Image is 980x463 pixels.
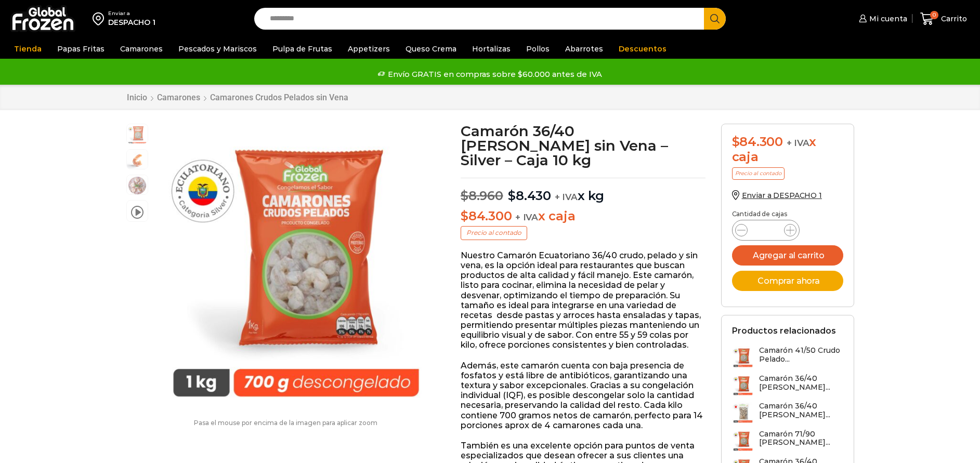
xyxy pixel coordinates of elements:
[732,191,822,200] a: Enviar a DESPACHO 1
[108,10,155,17] div: Enviar a
[461,178,705,204] p: x kg
[732,245,843,266] button: Agregar al carrito
[732,271,843,291] button: Comprar ahora
[560,39,608,59] a: Abarrotes
[759,402,843,419] h3: Camarón 36/40 [PERSON_NAME]...
[704,8,726,30] button: Search button
[732,346,843,368] a: Camarón 41/50 Crudo Pelado...
[127,124,148,145] span: crudos pelados 36:40
[555,192,578,202] span: + IVA
[461,226,527,240] p: Precio al contado
[732,135,843,165] div: x caja
[115,39,168,59] a: Camarones
[732,374,843,396] a: Camarón 36/40 [PERSON_NAME]...
[732,134,783,149] bdi: 84.300
[461,361,705,430] p: Además, este camarón cuenta con baja presencia de fosfatos y está libre de antibióticos, garantiz...
[108,17,155,28] div: DESPACHO 1
[461,124,705,167] h1: Camarón 36/40 [PERSON_NAME] sin Vena – Silver – Caja 10 kg
[126,92,148,102] a: Inicio
[732,210,843,218] p: Cantidad de cajas
[938,14,967,24] span: Carrito
[918,7,970,31] a: 0 Carrito
[461,188,468,203] span: $
[343,39,395,59] a: Appetizers
[732,167,785,180] p: Precio al contado
[508,188,551,203] bdi: 8.430
[732,134,740,149] span: $
[93,10,108,28] img: address-field-icon.svg
[930,11,938,19] span: 0
[742,191,822,200] span: Enviar a DESPACHO 1
[759,430,843,447] h3: Camarón 71/90 [PERSON_NAME]...
[521,39,555,59] a: Pollos
[732,430,843,452] a: Camarón 71/90 [PERSON_NAME]...
[127,175,148,196] span: camarones-2
[461,209,705,224] p: x caja
[856,8,907,29] a: Mi cuenta
[127,150,148,170] span: camaron-sin-cascara
[210,92,349,102] a: Camarones Crudos Pelados sin Vena
[461,188,503,203] bdi: 8.960
[461,208,512,223] bdi: 84.300
[867,14,907,24] span: Mi cuenta
[9,39,47,59] a: Tienda
[613,39,672,59] a: Descuentos
[153,124,439,409] img: crudos pelados 36:40
[126,92,349,102] nav: Breadcrumb
[759,374,843,392] h3: Camarón 36/40 [PERSON_NAME]...
[508,188,516,203] span: $
[787,138,809,148] span: + IVA
[267,39,337,59] a: Pulpa de Frutas
[756,223,776,237] input: Product quantity
[732,402,843,424] a: Camarón 36/40 [PERSON_NAME]...
[173,39,262,59] a: Pescados y Mariscos
[156,92,201,102] a: Camarones
[759,346,843,364] h3: Camarón 41/50 Crudo Pelado...
[515,212,538,222] span: + IVA
[153,124,439,409] div: 1 / 4
[732,326,836,336] h2: Productos relacionados
[461,250,705,350] p: Nuestro Camarón Ecuatoriano 36/40 crudo, pelado y sin vena, es la opción ideal para restaurantes ...
[52,39,110,59] a: Papas Fritas
[126,419,446,427] p: Pasa el mouse por encima de la imagen para aplicar zoom
[467,39,516,59] a: Hortalizas
[400,39,462,59] a: Queso Crema
[461,208,468,223] span: $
